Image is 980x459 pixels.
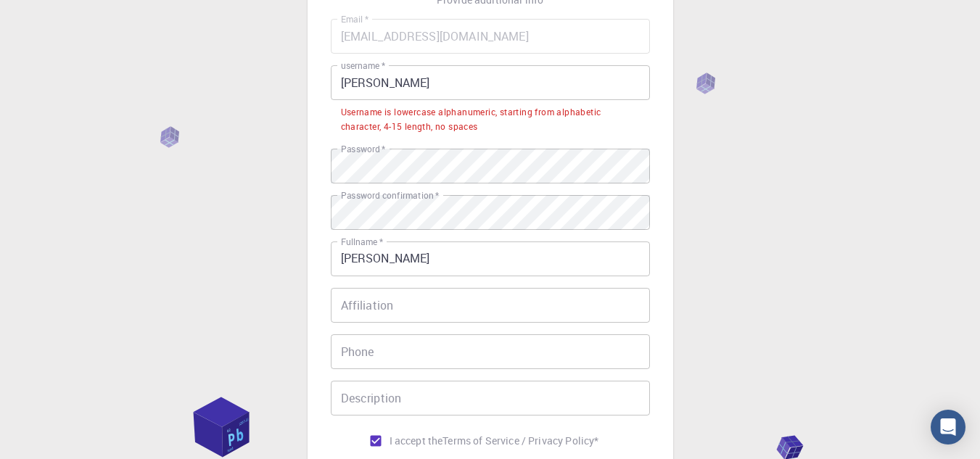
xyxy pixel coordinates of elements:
[341,143,385,155] label: Password
[341,59,385,72] label: username
[442,434,598,448] p: Terms of Service / Privacy Policy *
[341,13,368,25] label: Email
[390,434,443,448] span: I accept the
[341,236,383,248] label: Fullname
[931,410,965,444] div: Open Intercom Messenger
[442,434,598,448] a: Terms of Service / Privacy Policy*
[341,105,640,134] div: Username is lowercase alphanumeric, starting from alphabetic character, 4-15 length, no spaces
[341,189,439,202] label: Password confirmation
